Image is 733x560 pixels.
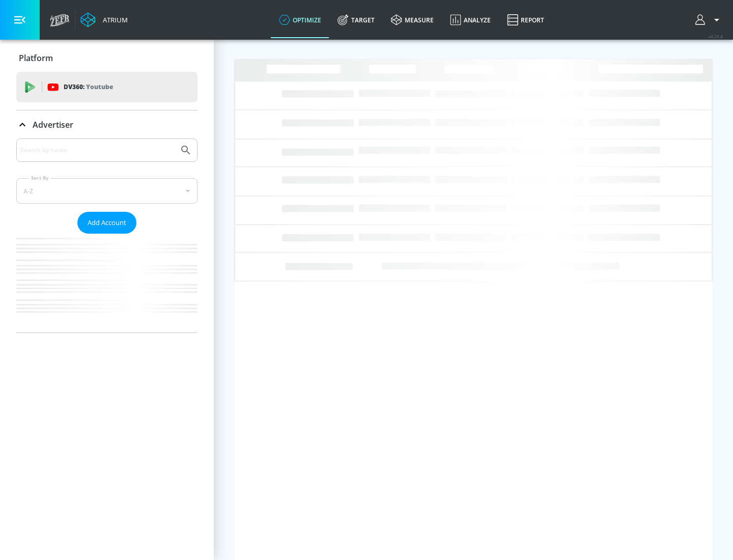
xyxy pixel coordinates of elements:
div: Advertiser [16,110,198,139]
p: DV360: [64,81,113,93]
nav: list of Advertiser [16,234,198,332]
a: optimize [271,2,329,38]
a: Analyze [442,2,499,38]
p: Advertiser [33,119,73,130]
a: Atrium [80,12,128,27]
div: Atrium [99,15,128,24]
a: measure [383,2,442,38]
label: Sort By [29,175,51,181]
p: Youtube [86,81,113,92]
input: Search by name [20,144,175,157]
a: Target [329,2,383,38]
a: Report [499,2,552,38]
div: DV360: Youtube [16,72,198,102]
span: Add Account [88,217,126,229]
button: Add Account [77,212,136,234]
p: Platform [19,52,53,64]
div: Platform [16,44,198,72]
div: A-Z [16,178,198,204]
span: v 4.25.4 [709,34,723,39]
div: Advertiser [16,138,198,332]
